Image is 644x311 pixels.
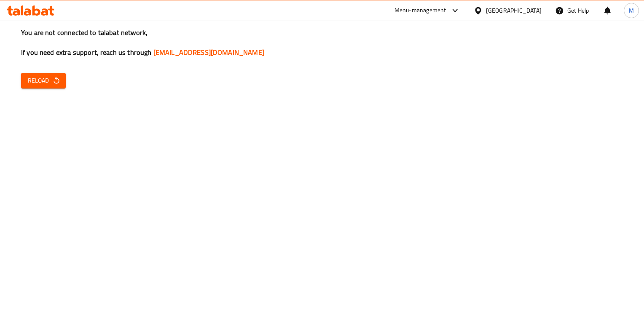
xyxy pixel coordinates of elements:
button: Reload [21,73,66,88]
span: Reload [28,75,59,86]
div: [GEOGRAPHIC_DATA] [486,6,542,15]
a: [EMAIL_ADDRESS][DOMAIN_NAME] [153,46,264,59]
span: M [629,6,634,15]
div: Menu-management [394,5,446,16]
h3: You are not connected to talabat network, If you need extra support, reach us through [21,28,623,57]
